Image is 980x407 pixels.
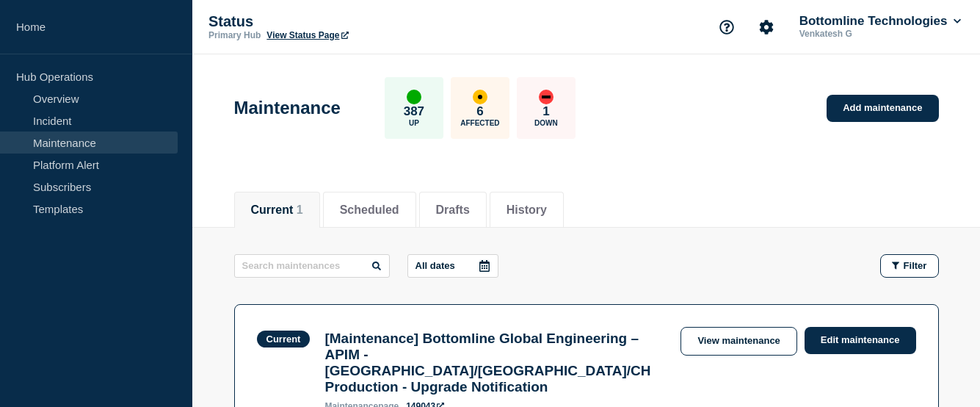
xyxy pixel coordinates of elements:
[208,13,502,30] p: Status
[880,254,939,278] button: Filter
[266,334,301,345] div: Current
[404,104,424,119] p: 387
[208,30,261,40] p: Primary Hub
[751,12,782,43] button: Account settings
[539,90,553,104] div: down
[904,260,927,271] span: Filter
[407,90,421,104] div: up
[796,14,964,29] button: Bottomline Technologies
[415,260,455,271] p: All dates
[251,203,303,217] button: Current 1
[680,327,796,356] a: View maintenance
[507,203,547,217] button: History
[796,29,949,39] p: Venkatesh G
[234,98,341,118] h1: Maintenance
[436,203,470,217] button: Drafts
[324,331,666,395] h3: [Maintenance] Bottomline Global Engineering – APIM - [GEOGRAPHIC_DATA]/[GEOGRAPHIC_DATA]/CH Produ...
[234,254,390,278] input: Search maintenances
[407,254,498,278] button: All dates
[297,203,303,216] span: 1
[460,119,499,127] p: Affected
[711,12,742,43] button: Support
[827,95,938,122] a: Add maintenance
[409,119,419,127] p: Up
[473,90,487,104] div: affected
[340,203,399,217] button: Scheduled
[805,327,916,354] a: Edit maintenance
[534,119,558,127] p: Down
[476,104,483,119] p: 6
[542,104,549,119] p: 1
[266,30,348,40] a: View Status Page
